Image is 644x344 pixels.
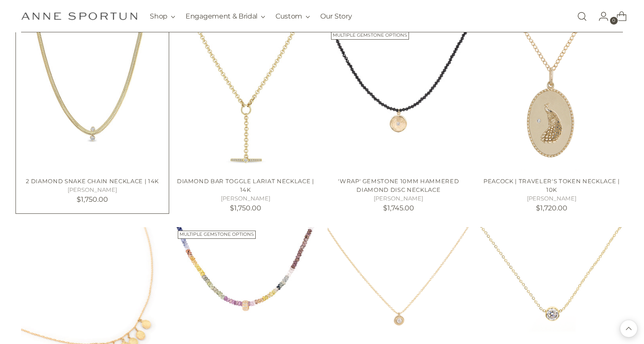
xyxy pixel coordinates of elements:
a: 'Wrap' Gemstone 10mm Hammered Diamond Disc Necklace [328,28,470,171]
a: 'Wrap' Gemstone 10mm Hammered Diamond Disc Necklace [338,178,459,193]
a: Open search modal [573,8,591,25]
a: Diamond Bar Toggle Lariat Necklace | 14k [177,178,314,193]
a: Anne Sportun Fine Jewellery [21,12,137,20]
span: $1,750.00 [230,204,261,212]
button: Engagement & Bridal [186,7,265,26]
a: Go to the account page [591,8,609,25]
h5: [PERSON_NAME] [174,194,317,203]
a: Peacock | Traveler's Token Necklace | 10k [480,28,623,171]
span: 0 [610,17,618,25]
button: Back to top [620,320,637,337]
a: 2 Diamond Snake Chain Necklace | 14k [26,178,159,185]
button: Shop [150,7,175,26]
h5: [PERSON_NAME] [328,194,470,203]
span: $1,750.00 [77,195,108,203]
a: 2 Diamond Snake Chain Necklace | 14k [21,28,164,171]
span: $1,745.00 [383,204,414,212]
span: $1,720.00 [536,204,567,212]
a: Diamond Bar Toggle Lariat Necklace | 14k [174,28,317,171]
button: Custom [276,7,310,26]
h5: [PERSON_NAME] [21,186,164,194]
a: Open cart modal [610,8,627,25]
a: Our Story [320,7,352,26]
h5: [PERSON_NAME] [480,194,623,203]
a: Peacock | Traveler's Token Necklace | 10k [483,178,619,193]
